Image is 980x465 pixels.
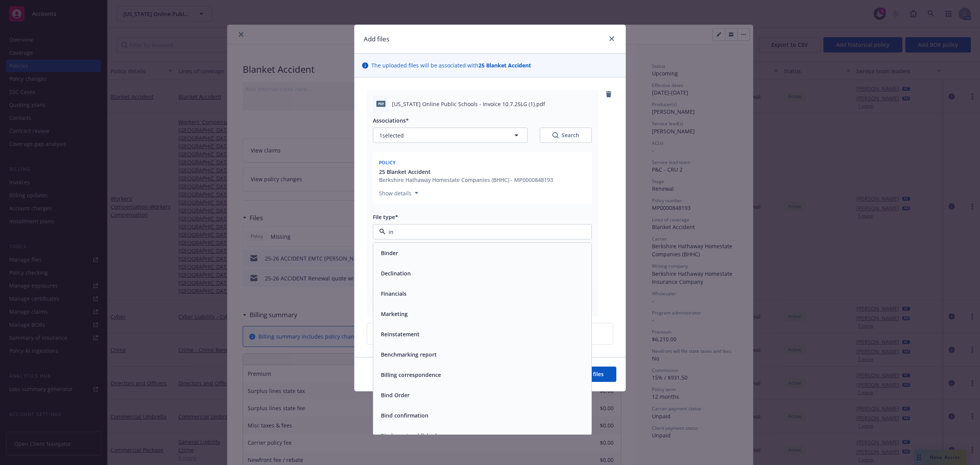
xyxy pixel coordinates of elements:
button: Binder [381,249,398,257]
button: Financials [381,290,407,298]
input: Filter by keyword [385,228,576,236]
button: Declination [381,269,411,277]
